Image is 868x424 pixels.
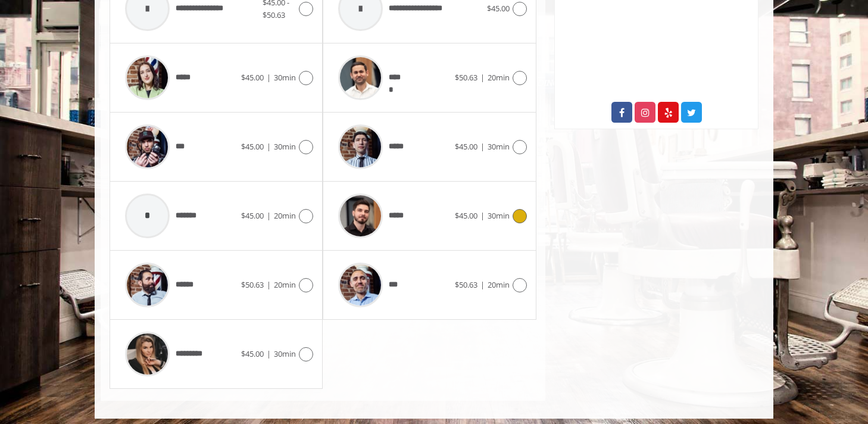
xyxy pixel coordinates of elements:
span: 20min [274,210,296,221]
span: $45.00 [241,210,264,221]
span: 30min [488,141,510,152]
span: 20min [274,279,296,290]
span: $45.00 [487,3,510,14]
span: | [267,348,271,359]
span: $45.00 [241,141,264,152]
span: $45.00 [455,141,477,152]
span: $50.63 [241,279,264,290]
span: | [480,141,485,152]
span: 20min [488,279,510,290]
span: $45.00 [455,210,477,221]
span: $45.00 [241,72,264,83]
span: | [480,279,485,290]
span: 30min [274,72,296,83]
span: | [267,141,271,152]
span: 30min [274,348,296,359]
span: | [480,72,485,83]
span: | [480,210,485,221]
span: $50.63 [455,72,477,83]
span: | [267,72,271,83]
span: 20min [488,72,510,83]
span: | [267,210,271,221]
span: | [267,279,271,290]
span: 30min [274,141,296,152]
span: 30min [488,210,510,221]
span: $45.00 [241,348,264,359]
span: $50.63 [455,279,477,290]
